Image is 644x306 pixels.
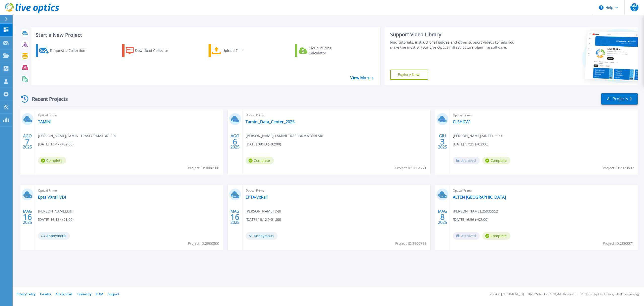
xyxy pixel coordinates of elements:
span: Anonymous [246,232,277,240]
span: [PERSON_NAME] , TAMINI TRASFORMATORI SRL [38,133,116,139]
a: Tamini_Data_Center_2025 [246,119,295,124]
span: GDN [630,3,638,11]
a: TAMINI [38,119,51,124]
span: Complete [246,157,274,164]
a: Download Collector [122,44,178,57]
span: Project ID: 2900800 [188,241,219,246]
a: EULA [96,292,103,296]
span: Complete [482,157,510,164]
span: [PERSON_NAME] , 25935552 [453,208,498,214]
a: Privacy Policy [17,292,35,296]
span: [DATE] 17:25 (+02:00) [453,141,488,147]
span: 3 [440,139,445,144]
li: Version: [TECHNICAL_ID] [490,293,524,296]
a: All Projects [601,93,638,105]
span: [DATE] 16:13 (+01:00) [38,217,73,222]
div: Recent Projects [19,93,75,105]
a: CLSHICA1 [453,119,471,124]
a: Upload Files [209,44,265,57]
span: 16 [23,215,32,219]
span: Project ID: 2923602 [603,165,634,171]
span: Anonymous [38,232,70,240]
span: [DATE] 16:56 (+02:00) [453,217,488,222]
div: Request a Collection [50,46,90,56]
span: Project ID: 2890071 [603,241,634,246]
span: 6 [233,139,237,144]
span: Optical Prime [246,112,427,118]
span: [DATE] 08:43 (+02:00) [246,141,281,147]
div: Upload Files [222,46,263,56]
div: Support Video Library [390,31,521,38]
span: Complete [38,157,66,164]
div: AGO 2025 [23,132,32,151]
a: Epta VXrail VDI [38,195,66,200]
span: 7 [25,139,30,144]
li: Powered by Live Optics, a Dell Technology [581,293,639,296]
span: Archived [453,232,480,240]
span: 16 [230,215,239,219]
div: Download Collector [135,46,175,56]
h3: Start a New Project [36,32,374,38]
a: Cookies [40,292,51,296]
div: Find tutorials, instructional guides and other support videos to help you make the most of your L... [390,40,521,50]
a: Cloud Pricing Calculator [295,44,351,57]
div: AGO 2025 [230,132,240,151]
span: [DATE] 16:12 (+01:00) [246,217,281,222]
span: [PERSON_NAME] , SINTEL S.R.L. [453,133,504,139]
span: Project ID: 3006100 [188,165,219,171]
a: Telemetry [77,292,91,296]
span: Complete [482,232,510,240]
a: View More [350,75,374,80]
span: Project ID: 3004271 [395,165,426,171]
span: Optical Prime [453,112,635,118]
span: Optical Prime [38,188,220,193]
a: Explore Now! [390,70,428,80]
span: Optical Prime [38,112,220,118]
a: ALTEN [GEOGRAPHIC_DATA] [453,195,506,200]
span: [PERSON_NAME] , Dell [38,208,74,214]
a: EPTA-VxRail [246,195,268,200]
div: MAG 2025 [230,208,240,226]
a: Support [108,292,119,296]
span: Project ID: 2900799 [395,241,426,246]
a: Request a Collection [36,44,92,57]
span: Archived [453,157,480,164]
li: © 2025 Dell Inc. All Rights Reserved [528,293,576,296]
div: MAG 2025 [438,208,447,226]
span: [PERSON_NAME] , Dell [246,208,281,214]
div: GIU 2025 [438,132,447,151]
span: 8 [440,215,445,219]
div: MAG 2025 [23,208,32,226]
a: Ads & Email [56,292,72,296]
span: Optical Prime [246,188,427,193]
span: [PERSON_NAME] , TAMINI TRASFORMATORI SRL [246,133,324,139]
span: Optical Prime [453,188,635,193]
div: Cloud Pricing Calculator [309,46,349,56]
span: [DATE] 13:47 (+02:00) [38,141,73,147]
